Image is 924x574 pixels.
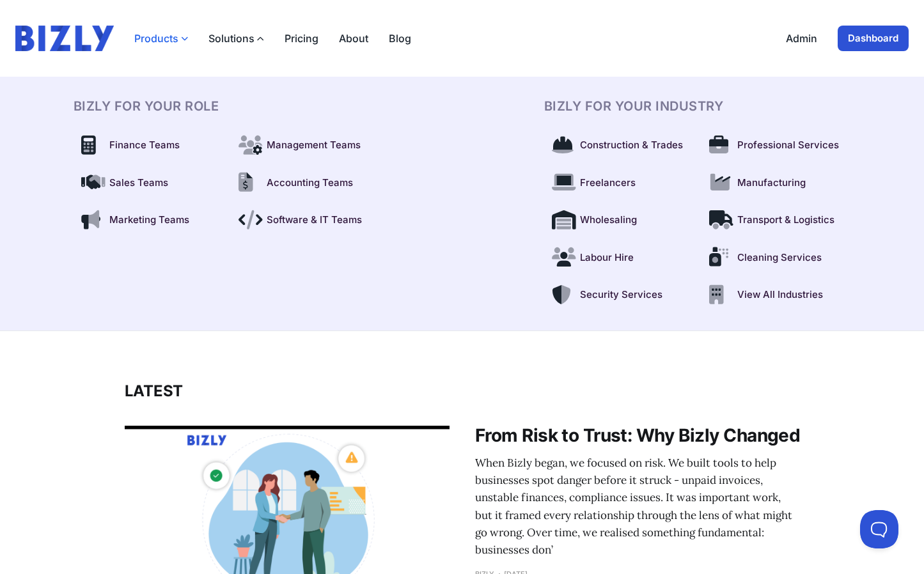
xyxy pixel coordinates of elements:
[737,138,839,153] span: Professional Services
[15,95,691,290] a: From Risk to Trust: Why Bizly Changed From Risk to Trust: Why Bizly Changed When Bizly began, we ...
[484,477,515,489] time: [DATE]
[544,280,694,310] a: Security Services
[860,510,898,548] iframe: Toggle Customer Support
[387,238,418,249] time: [DATE]
[389,31,411,46] a: Blog
[544,97,851,115] h3: BIZLY For Your Industry
[701,243,851,273] a: Cleaning Services
[134,31,188,46] button: Products
[113,437,341,486] h3: The Construction Industry’s Open Secret: What Most Customers Don’t Realise
[701,280,851,310] a: View All Industries
[737,213,834,228] span: Transport & Logistics
[208,3,279,34] button: Subscribe
[580,288,662,302] span: Security Services
[544,205,694,235] a: Wholesaling
[838,26,909,51] a: Dashboard
[339,31,368,46] a: About
[737,288,823,302] span: View All Industries
[221,11,267,26] span: Subscribe
[463,477,482,489] span: Bizly
[267,176,353,190] span: Accounting Teams
[109,138,180,153] span: Finance Teams
[366,123,691,228] div: When Bizly began, we focused on risk. We built tools to help businesses spot danger before it str...
[15,352,341,419] a: Freelancers in Australia: Freedom, Growth and the Hidden Risks Freelancers in [GEOGRAPHIC_DATA]: ...
[580,176,636,190] span: Freelancers
[74,130,223,160] a: Finance Teams
[544,243,694,273] a: Labour Hire
[134,407,165,419] time: [DATE]
[113,494,132,506] span: Bizly
[463,524,691,557] h3: Bizly on a Budget: Monitoring - Who to Prioritise?
[3,3,208,35] input: Your email address
[701,205,851,235] a: Transport & Logistics
[113,407,132,419] span: Bizly
[544,168,694,198] a: Freelancers
[231,168,380,198] a: Accounting Teams
[208,31,264,46] button: Solutions
[267,138,361,153] span: Management Teams
[366,238,385,249] span: Bizly
[366,352,691,419] a: Case Study: How One Aussie Small Business Saved $10K by Using Bizly Monitoring Case Study: How On...
[15,95,341,290] img: From Risk to Trust: Why Bizly Changed
[74,205,223,235] a: Marketing Teams
[109,176,168,190] span: Sales Teams
[737,176,806,190] span: Manufacturing
[580,213,637,228] span: Wholesaling
[366,438,448,496] img: What’s the Deal With ABNs? And How to Spot a Dodgy One
[113,350,341,399] h3: Freelancers in [GEOGRAPHIC_DATA]: Freedom, Growth and the Hidden Risks
[786,31,817,46] a: Admin
[366,93,691,116] h3: From Risk to Trust: Why Bizly Changed
[109,213,189,228] span: Marketing Teams
[231,205,380,235] a: Software & IT Teams
[231,130,380,160] a: Management Teams
[463,437,691,470] h3: What’s the Deal With ABNs? And How to Spot a Dodgy One
[580,138,683,153] span: Construction & Trades
[134,494,165,506] time: [DATE]
[737,251,822,265] span: Cleaning Services
[463,407,482,419] span: Bizly
[15,352,97,409] img: Freelancers in Australia: Freedom, Growth and the Hidden Risks
[15,438,341,506] a: The Construction Industry’s Open Secret: What Most Customers Don’t Realise The Construction Indus...
[463,350,691,399] h3: Case Study: How One Aussie Small Business Saved $10K by Using Bizly Monitoring
[701,168,851,198] a: Manufacturing
[113,524,341,557] h3: Bizly on a Budget: Which Reports should you Prioritise?
[366,438,691,496] a: What’s the Deal With ABNs? And How to Spot a Dodgy One What’s the Deal With ABNs? And How to Spot...
[701,130,851,160] a: Professional Services
[15,50,74,69] a: Latest
[580,251,634,265] span: Labour Hire
[366,352,448,409] img: Case Study: How One Aussie Small Business Saved $10K by Using Bizly Monitoring
[74,168,223,198] a: Sales Teams
[74,97,380,115] h3: BIZLY For Your Role
[267,213,362,228] span: Software & IT Teams
[285,31,318,46] a: Pricing
[544,130,694,160] a: Construction & Trades
[484,407,515,419] time: [DATE]
[15,438,97,496] img: The Construction Industry’s Open Secret: What Most Customers Don’t Realise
